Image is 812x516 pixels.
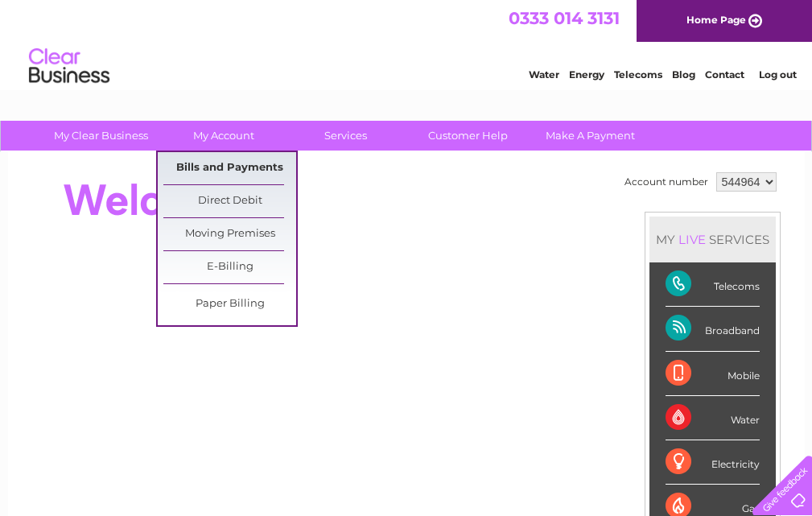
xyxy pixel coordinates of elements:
[524,121,657,151] a: Make A Payment
[157,121,290,151] a: My Account
[27,9,787,78] div: Clear Business is a trading name of Verastar Limited (registered in [GEOGRAPHIC_DATA] No. 3667643...
[759,68,797,80] a: Log out
[163,218,296,250] a: Moving Premises
[279,121,412,151] a: Services
[666,307,760,351] div: Broadband
[675,232,709,247] div: LIVE
[28,42,110,91] img: logo.png
[163,288,296,320] a: Paper Billing
[402,121,534,151] a: Customer Help
[666,262,760,307] div: Telecoms
[529,68,559,80] a: Water
[666,440,760,485] div: Electricity
[666,352,760,396] div: Mobile
[705,68,744,80] a: Contact
[163,185,296,217] a: Direct Debit
[509,8,620,28] a: 0333 014 3131
[649,217,776,262] div: MY SERVICES
[666,396,760,440] div: Water
[620,168,712,196] td: Account number
[569,68,604,80] a: Energy
[672,68,695,80] a: Blog
[163,152,296,184] a: Bills and Payments
[614,68,662,80] a: Telecoms
[163,251,296,283] a: E-Billing
[35,121,167,151] a: My Clear Business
